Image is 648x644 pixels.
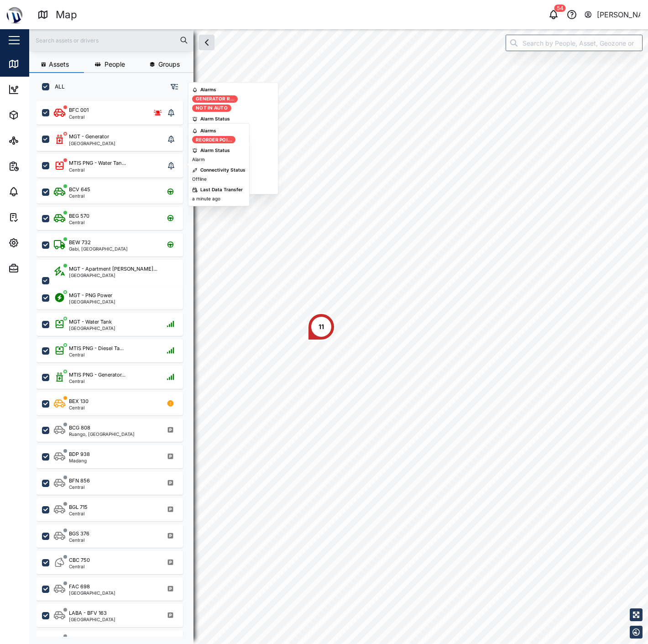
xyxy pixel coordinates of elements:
div: BFC 001 [69,106,89,114]
div: Central [69,168,126,172]
div: LABA - BFV 163 [69,609,107,617]
div: 11 [319,322,324,332]
div: LABA - BHE 271 [69,636,106,644]
div: Admin [24,263,51,273]
div: Central [69,115,89,119]
div: Central [69,379,125,383]
div: BCG 808 [69,424,90,432]
div: Alarms [200,127,216,135]
div: Alarm [192,156,205,163]
div: MGT - Apartment [PERSON_NAME]... [69,265,157,273]
div: Offline [192,176,207,183]
div: Central [69,194,90,198]
div: Generator R... [196,95,235,103]
div: Madang [69,458,90,463]
div: Alarms [24,187,52,197]
div: CBC 750 [69,556,90,564]
div: MGT - PNG Power [69,292,112,299]
span: People [105,61,125,68]
div: BEW 732 [69,239,91,246]
div: Reports [24,161,55,171]
div: [GEOGRAPHIC_DATA] [69,299,115,304]
div: Central [69,564,90,569]
div: Central [69,220,89,225]
div: MTIS PNG - Water Tan... [69,159,126,167]
div: grid [37,98,193,637]
canvas: Map [29,29,648,644]
div: [GEOGRAPHIC_DATA] [69,141,115,146]
div: Map marker [308,313,335,340]
div: MGT - Generator [69,133,109,141]
div: 54 [554,5,566,12]
div: BGL 715 [69,503,88,511]
div: Alarm Status [200,147,230,154]
div: a minute ago [192,195,220,203]
div: Gabi, [GEOGRAPHIC_DATA] [69,246,128,251]
div: Ruango, [GEOGRAPHIC_DATA] [69,432,135,436]
input: Search by People, Asset, Geozone or Place [506,35,643,51]
div: [GEOGRAPHIC_DATA] [69,591,115,595]
div: Map [24,59,44,69]
div: BGS 376 [69,530,89,538]
div: MGT - Water Tank [69,318,112,326]
div: [GEOGRAPHIC_DATA] [69,273,157,277]
div: Central [69,485,90,489]
div: Reorder Poi... [196,136,232,144]
div: MTIS PNG - Diesel Ta... [69,345,124,352]
span: Assets [49,61,69,68]
button: [PERSON_NAME] [584,8,641,21]
div: Last Data Transfer [200,186,243,194]
div: Alarms [200,86,216,94]
div: Alarm Status [200,115,230,123]
div: Assets [24,110,52,120]
div: Sites [24,136,46,146]
div: Dashboard [24,84,65,94]
div: Connectivity Status [200,167,246,174]
div: BEG 570 [69,212,89,220]
div: [GEOGRAPHIC_DATA] [69,617,115,622]
div: BFN 856 [69,477,90,485]
div: MTIS PNG - Generator... [69,371,125,379]
div: Map [56,7,77,23]
div: [PERSON_NAME] [597,9,641,21]
div: Not In Auto [196,105,228,112]
label: ALL [49,83,65,90]
div: FAC 698 [69,583,90,591]
div: Central [69,511,88,516]
div: [GEOGRAPHIC_DATA] [69,326,115,330]
div: Central [69,538,89,542]
img: Main Logo [5,5,25,25]
div: BEX 130 [69,398,89,405]
div: BCV 645 [69,186,90,194]
span: Groups [158,61,180,68]
div: Central [69,352,124,357]
div: BDP 938 [69,450,90,458]
div: Central [69,405,89,410]
input: Search assets or drivers [35,33,188,47]
div: Tasks [24,212,49,222]
div: Settings [24,238,56,248]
